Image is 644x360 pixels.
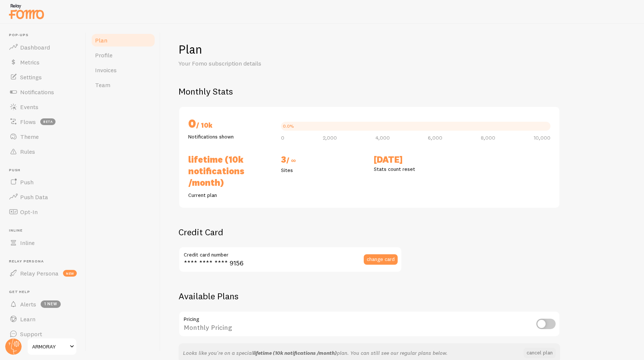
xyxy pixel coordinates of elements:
[20,193,48,201] span: Push Data
[4,235,81,250] a: Inline
[95,66,117,74] span: Invoices
[91,48,156,63] a: Profile
[179,59,357,68] p: Your Fomo subscription details
[20,118,36,125] span: Flows
[4,326,81,341] a: Support
[9,290,81,294] span: Get Help
[95,51,113,59] span: Profile
[286,156,296,165] span: / ∞
[20,270,59,277] span: Relay Persona
[9,228,81,233] span: Inline
[428,135,442,140] span: 6,000
[20,148,35,155] span: Rules
[4,85,81,99] a: Notifications
[20,300,36,308] span: Alerts
[534,135,550,140] span: 10,000
[20,239,35,246] span: Inline
[364,254,398,265] button: change card
[20,315,35,323] span: Learn
[4,70,81,85] a: Settings
[20,88,54,96] span: Notifications
[95,36,107,44] span: Plan
[179,226,402,238] h2: Credit Card
[20,44,50,51] span: Dashboard
[20,103,38,111] span: Events
[41,300,61,308] span: 1 new
[281,135,284,140] span: 0
[4,175,81,189] a: Push
[183,349,448,357] p: Looks like you're on a special plan. You can still see our regular plans below.
[91,63,156,77] a: Invoices
[91,77,156,92] a: Team
[283,124,294,128] div: 0.0%
[188,191,272,199] p: Current plan
[4,55,81,70] a: Metrics
[281,166,365,174] p: Sites
[4,40,81,55] a: Dashboard
[4,312,81,326] a: Learn
[375,135,390,140] span: 4,000
[8,2,45,21] img: fomo-relay-logo-orange.svg
[4,189,81,204] a: Push Data
[374,165,458,173] p: Stats count reset
[4,266,81,281] a: Relay Persona new
[524,348,556,358] button: cancel plan
[4,297,81,312] a: Alerts 1 new
[4,114,81,129] a: Flows beta
[32,342,67,351] span: ARMORAY
[9,33,81,38] span: Pop-ups
[20,330,42,338] span: Support
[9,259,81,264] span: Relay Persona
[179,42,626,57] h1: Plan
[91,33,156,48] a: Plan
[4,144,81,159] a: Rules
[4,204,81,219] a: Opt-In
[40,118,56,125] span: beta
[188,154,272,188] h2: Lifetime (10k notifications /month)
[323,135,337,140] span: 2,000
[367,257,395,262] span: change card
[20,73,42,81] span: Settings
[374,154,458,165] h2: [DATE]
[253,350,337,356] strong: lifetime (10k notifications /month)
[481,135,495,140] span: 8,000
[281,154,365,166] h2: 3
[20,178,34,186] span: Push
[188,116,272,133] h2: 0
[9,168,81,173] span: Push
[20,133,39,140] span: Theme
[179,290,626,302] h2: Available Plans
[188,133,272,140] p: Notifications shown
[20,58,40,66] span: Metrics
[95,81,110,89] span: Team
[179,86,626,97] h2: Monthly Stats
[4,99,81,114] a: Events
[196,121,212,130] span: / 10k
[179,311,560,338] div: Monthly Pricing
[20,208,38,216] span: Opt-In
[63,270,77,277] span: new
[179,246,402,259] label: Credit card number
[4,129,81,144] a: Theme
[27,338,77,356] a: ARMORAY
